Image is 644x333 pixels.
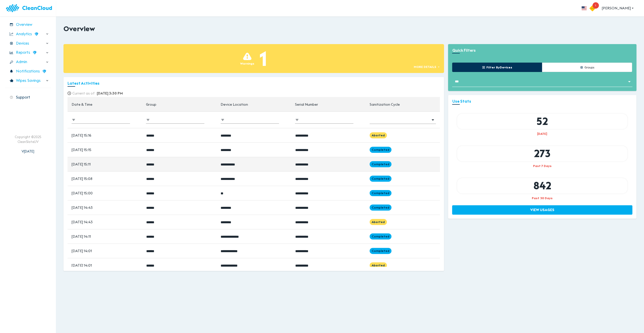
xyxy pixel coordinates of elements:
div: 273 [457,146,627,161]
span: Completed [370,249,391,253]
td: [DATE] 14:43 [68,215,142,229]
strong: Current as of [72,91,95,96]
td: [DATE] 14:01 [68,258,142,273]
span: Overview [16,22,32,28]
div: Warnings [240,61,254,66]
div: V [DATE] [22,144,34,154]
span: View Usages [457,207,627,213]
span: Completed [370,176,391,181]
div: 1 [259,44,267,73]
div: [DATE] [457,132,627,136]
td: [DATE] 14:01 [68,244,142,258]
span: Serial Number [295,101,325,107]
span: [PERSON_NAME] [602,5,634,11]
button: more [579,3,590,14]
span: Admin [16,59,27,65]
div: Without Label [453,78,631,85]
div: Reports [5,48,51,57]
span: Completed [370,205,391,210]
div: Analytics [5,30,51,39]
div: Past 7 Days [457,164,627,168]
img: wD3W5TX8dC78QAAAABJRU5ErkJggg== [33,51,37,54]
div: Serial Number [295,101,318,107]
span: Device Location [221,101,255,107]
h2: Overview [63,25,95,33]
div: Copyright © 2025 CleanSlateUV [15,135,41,144]
span: Devices [16,41,29,46]
span: Sanitization Cycle [370,101,406,107]
h3: Latest Activities [68,81,440,86]
span: 1 [592,2,599,9]
div: Admin [5,58,51,66]
img: logo.83bc1f05.svg [5,1,56,15]
span: Reports [16,50,30,55]
td: [DATE] 15:11 [68,157,142,172]
img: wD3W5TX8dC78QAAAABJRU5ErkJggg== [35,32,38,36]
div: Sanitization Cycle [370,101,400,107]
span: Completed [370,162,391,166]
img: wD3W5TX8dC78QAAAABJRU5ErkJggg== [42,69,46,73]
div: Wipes Savings [5,76,51,85]
span: Groups [583,65,594,70]
button: 1 [590,1,600,15]
span: Support [16,95,30,100]
span: Completed [370,234,391,238]
div: Group [146,101,156,107]
span: Group [146,101,163,107]
td: [DATE] 15:08 [68,172,142,186]
span: Aborted [370,263,387,267]
h3: Quick Filters [452,48,632,53]
span: Filter by Devices [485,65,512,70]
div: Device Location [221,101,248,107]
span: More details [414,64,437,69]
td: [DATE] 15:15 [68,143,142,157]
span: Wipes Savings [16,78,41,84]
div: Devices [5,39,51,48]
div: Notifications [5,67,51,76]
span: Aborted [370,220,387,224]
button: [PERSON_NAME] [600,4,636,13]
td: [DATE] 14:43 [68,200,142,215]
div: 842 [457,178,627,193]
button: More details [412,63,441,70]
span: [DATE] 3:30 PM [97,91,123,96]
img: flag_us.eb7bbaae.svg [582,6,587,10]
span: Aborted [370,133,387,137]
h3: Use Stats [452,99,632,104]
div: Overview [5,20,51,29]
span: Analytics [16,31,32,37]
td: [DATE] 14:11 [68,229,142,244]
div: Past 30 Days [457,196,627,200]
td: [DATE] 15:00 [68,186,142,200]
div: 52 [457,114,627,129]
span: Date & Time [72,101,99,107]
div: Support [5,93,51,102]
span: Completed [370,147,391,152]
span: Completed [370,191,391,195]
span: Notifications [16,68,40,74]
div: Date & Time [72,101,92,107]
td: [DATE] 15:16 [68,128,142,143]
button: Groups [542,63,632,72]
button: View Usages [452,205,632,215]
button: Filter byDevices [452,63,542,72]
